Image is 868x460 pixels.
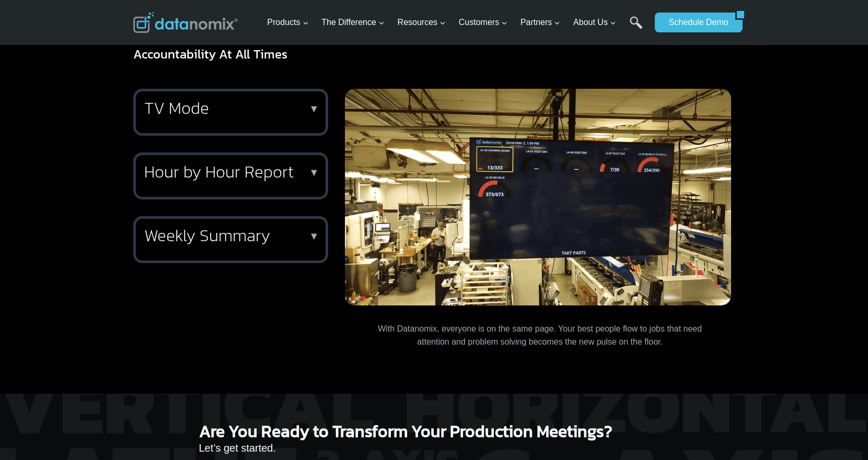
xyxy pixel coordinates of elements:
[117,233,133,240] a: Terms
[144,227,313,244] h2: Weekly Summary
[398,16,446,29] span: Resources
[235,1,269,10] span: Last Name
[345,322,735,349] p: With Datanomix, everyone is on the same page. Your best people flow to jobs that need attention a...
[144,163,313,180] h2: Hour by Hour Report
[5,275,173,455] iframe: Popup CTA
[309,232,319,240] p: ▼
[199,419,612,444] strong: Are You Ready to Transform Your Production Meetings?
[199,442,276,454] span: Let’s get started.
[267,16,308,29] span: Products
[520,16,560,29] span: Partners
[630,16,643,40] a: Search
[133,12,238,33] img: Datanomix
[142,233,176,240] a: Privacy Policy
[459,16,507,29] span: Customers
[309,105,319,112] p: ▼
[655,13,735,32] a: Schedule Demo
[321,16,385,29] span: The Difference
[235,129,275,138] span: State/Region
[345,89,731,305] img: Datanomix TV Mode provides re-time production performance on the shop floor
[235,43,282,53] span: Phone number
[309,169,319,176] p: ▼
[263,6,650,40] nav: Primary Navigation
[144,100,313,116] h2: TV Mode
[133,45,735,64] h3: Accountability At All Times
[573,16,616,29] span: About Us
